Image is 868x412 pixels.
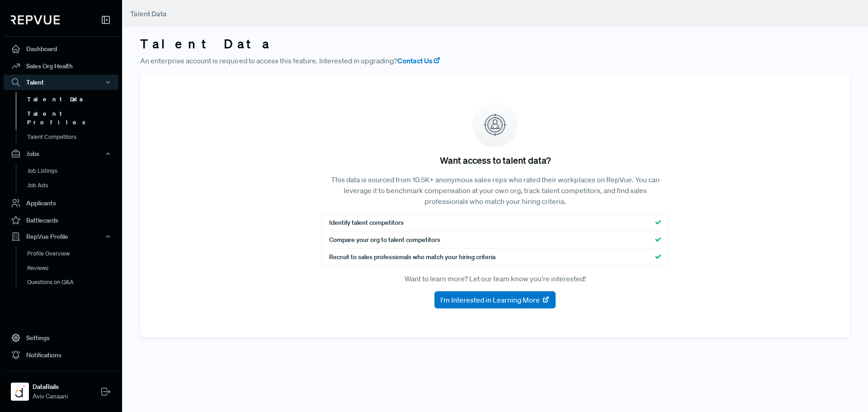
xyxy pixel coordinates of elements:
a: Battlecards [4,212,118,229]
a: Notifications [4,346,118,364]
button: Jobs [4,146,118,161]
span: I'm Interested in Learning More [440,294,540,305]
p: Want to learn more? Let our team know you're interested! [321,273,669,284]
strong: DataRails [33,382,68,392]
a: Applicants [4,194,118,212]
span: Compare your org to talent competitors [329,235,440,245]
a: Sales Org Health [4,57,118,75]
a: Job Ads [16,178,131,193]
h5: Want access to talent data? [440,155,551,166]
p: This data is sourced from 10.5K+ anonymous sales reps who rated their workplaces on RepVue. You c... [321,174,669,207]
a: Contact Us [397,55,441,66]
span: Talent Data [130,9,167,18]
span: Recruit to sales professionals who match your hiring criteria [329,252,495,262]
a: DataRailsDataRailsAviv Canaani [4,371,118,405]
button: Talent [4,75,118,90]
span: Identify talent competitors [329,218,404,227]
a: Settings [4,329,118,346]
img: RepVue [11,15,60,24]
h3: Talent Data [140,36,850,52]
p: An enterprise account is required to access this feature. Interested in upgrading? [140,55,850,66]
a: Dashboard [4,40,118,57]
button: RepVue Profile [4,229,118,244]
button: I'm Interested in Learning More [434,291,556,308]
a: Talent Data [16,92,131,107]
a: Talent Profiles [16,107,131,130]
a: Questions on Q&A [16,275,131,289]
a: Job Listings [16,164,131,178]
a: Talent Competitors [16,130,131,144]
img: DataRails [13,384,27,399]
a: Reviews [16,261,131,275]
span: Aviv Canaani [33,392,68,401]
a: Profile Overview [16,246,131,261]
